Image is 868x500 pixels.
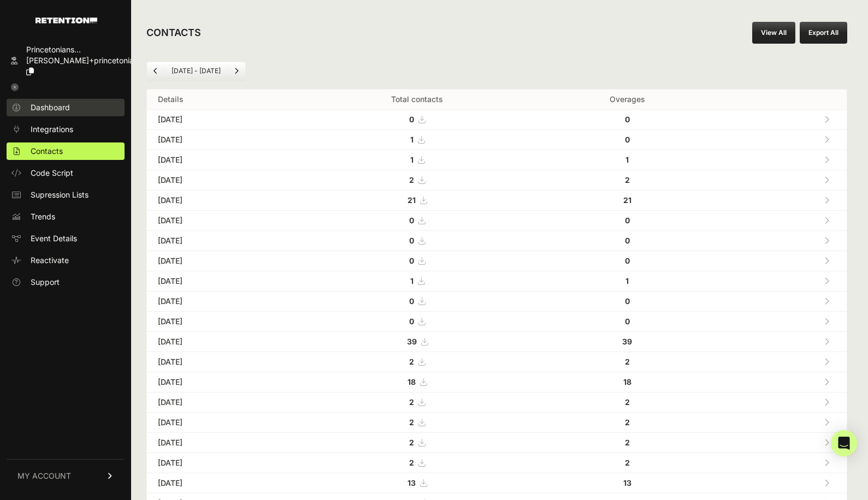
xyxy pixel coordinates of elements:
a: 2 [409,438,425,447]
strong: 1 [410,276,414,285]
a: 1 [410,276,424,285]
strong: 13 [408,478,416,487]
td: [DATE] [147,271,299,291]
strong: 0 [409,296,414,306]
strong: 0 [409,115,414,124]
li: [DATE] - [DATE] [164,67,227,75]
span: Integrations [31,124,73,135]
td: [DATE] [147,170,299,191]
th: Details [147,90,299,110]
a: Support [7,273,125,291]
strong: 0 [625,296,630,306]
a: MY ACCOUNT [7,459,125,492]
td: [DATE] [147,150,299,170]
span: Trends [31,211,55,222]
strong: 0 [625,317,630,326]
strong: 2 [409,438,414,447]
a: Previous [147,62,164,80]
span: Dashboard [31,102,70,113]
span: MY ACCOUNT [17,471,71,481]
strong: 0 [409,256,414,265]
a: 2 [409,397,425,407]
strong: 0 [409,236,414,245]
td: [DATE] [147,312,299,332]
td: [DATE] [147,291,299,312]
strong: 0 [409,317,414,326]
a: 39 [407,337,428,346]
strong: 0 [625,216,630,225]
strong: 18 [623,377,631,386]
a: 21 [408,195,427,205]
td: [DATE] [147,130,299,150]
a: Supression Lists [7,186,125,204]
strong: 0 [409,216,414,225]
strong: 2 [409,357,414,366]
a: 1 [410,155,424,164]
a: Integrations [7,121,125,138]
td: [DATE] [147,211,299,231]
strong: 2 [625,418,630,427]
a: Contacts [7,142,125,160]
strong: 18 [408,377,416,386]
td: [DATE] [147,231,299,251]
strong: 21 [408,195,416,205]
strong: 0 [625,236,630,245]
td: [DATE] [147,473,299,493]
strong: 13 [623,478,631,487]
strong: 2 [625,357,630,366]
strong: 2 [409,458,414,467]
th: Total contacts [299,90,535,110]
strong: 0 [625,135,630,144]
h2: CONTACTS [146,25,201,40]
a: 2 [409,175,425,184]
td: [DATE] [147,110,299,130]
div: Princetonians... [26,44,145,55]
strong: 2 [625,397,630,407]
a: Reactivate [7,252,125,269]
strong: 1 [625,276,629,285]
strong: 1 [410,155,414,164]
a: 18 [408,377,427,386]
strong: 39 [407,337,417,346]
td: [DATE] [147,413,299,433]
span: Support [31,277,60,288]
span: Event Details [31,233,77,244]
span: Code Script [31,168,73,178]
strong: 2 [625,438,630,447]
span: [PERSON_NAME]+princetonian... [26,56,145,65]
td: [DATE] [147,352,299,372]
td: [DATE] [147,191,299,211]
td: [DATE] [147,453,299,473]
a: 2 [409,458,425,467]
td: [DATE] [147,433,299,453]
strong: 2 [409,418,414,427]
a: Event Details [7,230,125,247]
td: [DATE] [147,392,299,413]
strong: 2 [625,175,630,184]
strong: 1 [625,155,629,164]
span: Supression Lists [31,189,88,200]
th: Overages [535,90,719,110]
strong: 1 [410,135,414,144]
a: Princetonians... [PERSON_NAME]+princetonian... [7,41,125,80]
a: Trends [7,208,125,225]
td: [DATE] [147,251,299,271]
a: 2 [409,418,425,427]
a: 13 [408,478,427,487]
a: Code Script [7,164,125,182]
button: Export All [800,22,847,44]
strong: 0 [625,115,630,124]
strong: 2 [409,397,414,407]
strong: 2 [409,175,414,184]
a: 2 [409,357,425,366]
span: Contacts [31,146,63,157]
td: [DATE] [147,332,299,352]
img: Retention.com [36,17,97,23]
strong: 2 [625,458,630,467]
td: [DATE] [147,372,299,392]
strong: 39 [622,337,632,346]
strong: 21 [623,195,631,205]
strong: 0 [625,256,630,265]
span: Reactivate [31,255,69,266]
a: Dashboard [7,99,125,116]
